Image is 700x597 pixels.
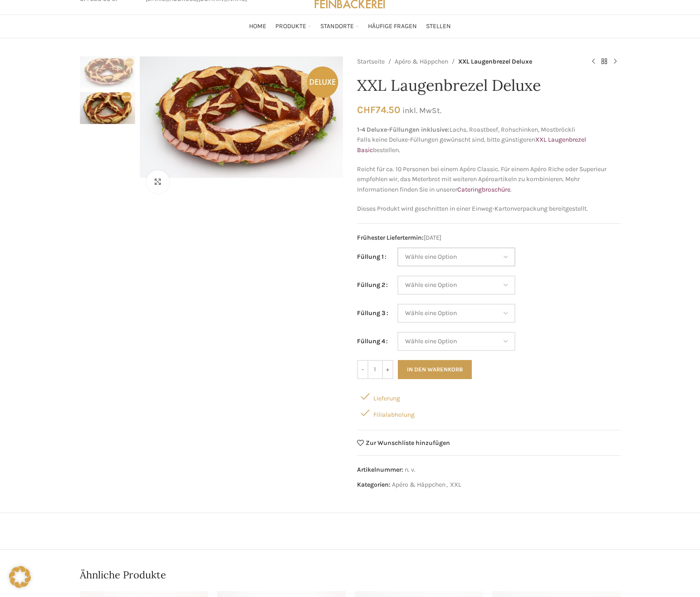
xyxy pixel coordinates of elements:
label: Füllung 3 [357,308,388,318]
label: Füllung 4 [357,336,388,346]
a: Standorte [320,17,359,35]
span: Produkte [275,22,306,31]
span: Standorte [320,22,354,31]
a: XXL Laugenbrezel Basic [357,136,586,153]
img: XXL Laugenbrezel Deluxe – Bild 2 [80,92,135,123]
a: Häufige Fragen [368,17,417,35]
a: Next product [610,56,621,67]
small: inkl. MwSt. [402,106,441,115]
span: [DATE] [357,233,621,243]
label: Füllung 1 [357,252,387,262]
div: Lieferung [357,388,621,405]
a: Produkte [275,17,311,35]
span: Home [249,22,266,31]
strong: 1-4 Deluxe-Füllungen inklusive: [357,126,450,133]
input: + [382,360,393,379]
h1: XXL Laugenbrezel Deluxe [357,76,621,95]
a: Cateringbroschüre [457,186,510,193]
a: Previous product [588,56,599,67]
span: CHF [357,104,376,115]
div: Main navigation [75,17,625,35]
p: Dieses Produkt wird geschnitten in einer Einweg-Kartonverpackung bereitgestellt. [357,204,621,214]
label: Füllung 2 [357,280,388,290]
a: Home [249,17,266,35]
span: n. v. [405,466,416,474]
a: XXL [450,481,461,488]
input: Produktmenge [368,360,382,379]
bdi: 74.50 [357,104,400,115]
span: Artikelnummer: [357,466,403,474]
a: Apéro & Häppchen [392,481,445,488]
span: , [446,480,448,490]
span: Ähnliche Produkte [80,568,166,582]
div: 1 / 2 [137,56,346,178]
img: XXL Laugenbrezel Deluxe [80,56,135,88]
a: Zur Wunschliste hinzufügen [357,439,450,446]
a: Startseite [357,57,385,67]
span: Zur Wunschliste hinzufügen [366,440,450,446]
span: Kategorien: [357,481,391,488]
span: XXL Laugenbrezel Deluxe [458,57,532,67]
p: Lachs, Roastbeef, Rohschinken, Mostbröckli Falls keine Deluxe-Füllungen gewünscht sind, bitte gün... [357,125,621,155]
input: - [357,360,368,379]
div: Filialabholung [357,405,621,421]
div: 2 / 2 [80,92,135,128]
span: Häufige Fragen [368,22,417,31]
div: 1 / 2 [80,56,135,92]
span: Stellen [426,22,451,31]
button: In den Warenkorb [398,360,472,379]
span: Frühester Liefertermin: [357,234,424,242]
a: Stellen [426,17,451,35]
a: Apéro & Häppchen [395,57,448,67]
p: Reicht für ca. 10 Personen bei einem Apéro Classic. Für einem Apéro Riche oder Superieur empfehle... [357,164,621,195]
nav: Breadcrumb [357,56,579,67]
